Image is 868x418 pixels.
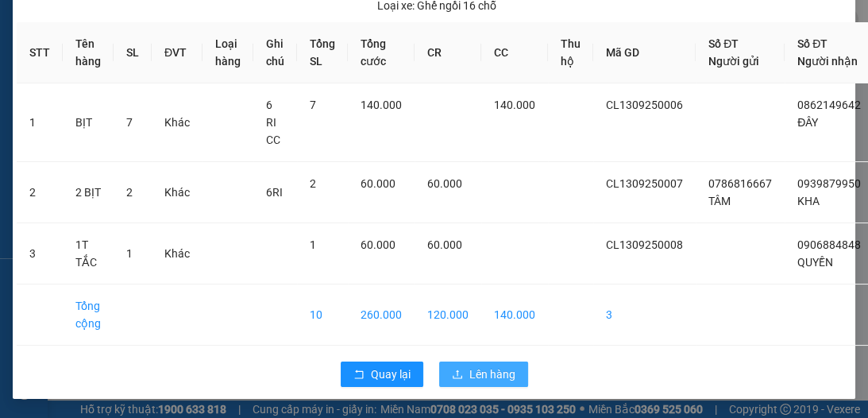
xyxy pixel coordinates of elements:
span: Lên hàng [469,366,515,383]
span: 7 [310,99,316,111]
span: Quay lại [371,366,411,383]
th: STT [17,22,63,83]
span: 6RI [266,186,283,199]
td: Khác [152,162,203,223]
td: 2 BỊT [63,162,114,223]
span: 2 [310,177,316,190]
span: TÂM [708,195,731,207]
span: CL1309250007 [606,177,683,190]
button: uploadLên hàng [439,362,528,387]
span: CL1309250006 [606,99,683,111]
th: SL [114,22,152,83]
span: 0939879950 [797,177,861,190]
td: Khác [152,83,203,162]
th: CR [415,22,481,83]
th: Tổng cước [348,22,415,83]
span: 60.000 [427,238,462,251]
span: Người gửi [708,55,759,68]
td: 10 [297,284,348,346]
span: Số ĐT [708,37,739,50]
button: rollbackQuay lại [341,362,423,387]
td: 1T TẮC [63,223,114,284]
span: 7 [126,116,133,129]
span: 60.000 [361,177,395,190]
span: 60.000 [427,177,462,190]
td: 1 [17,83,63,162]
span: 1 [310,238,316,251]
span: CL1309250008 [606,238,683,251]
td: 3 [593,284,696,346]
span: 140.000 [494,99,535,111]
span: 0862149642 [797,99,861,111]
td: 2 [17,162,63,223]
span: QUYỀN [797,256,833,269]
th: Ghi chú [253,22,297,83]
span: 1 [126,247,133,260]
td: Tổng cộng [63,284,114,346]
span: KHA [797,195,820,207]
td: 260.000 [348,284,415,346]
td: 120.000 [415,284,481,346]
th: Mã GD [593,22,696,83]
th: ĐVT [152,22,203,83]
span: 6 RI CC [266,99,280,146]
th: Tên hàng [63,22,114,83]
span: 2 [126,186,133,199]
th: Loại hàng [203,22,253,83]
th: CC [481,22,548,83]
span: rollback [353,369,365,381]
span: 0906884848 [797,238,861,251]
th: Tổng SL [297,22,348,83]
td: BỊT [63,83,114,162]
span: ĐÂY [797,116,818,129]
td: Khác [152,223,203,284]
span: Người nhận [797,55,858,68]
span: Số ĐT [797,37,827,50]
span: upload [452,369,463,381]
td: 3 [17,223,63,284]
span: 0786816667 [708,177,772,190]
th: Thu hộ [548,22,593,83]
span: 60.000 [361,238,395,251]
span: 140.000 [361,99,402,111]
td: 140.000 [481,284,548,346]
